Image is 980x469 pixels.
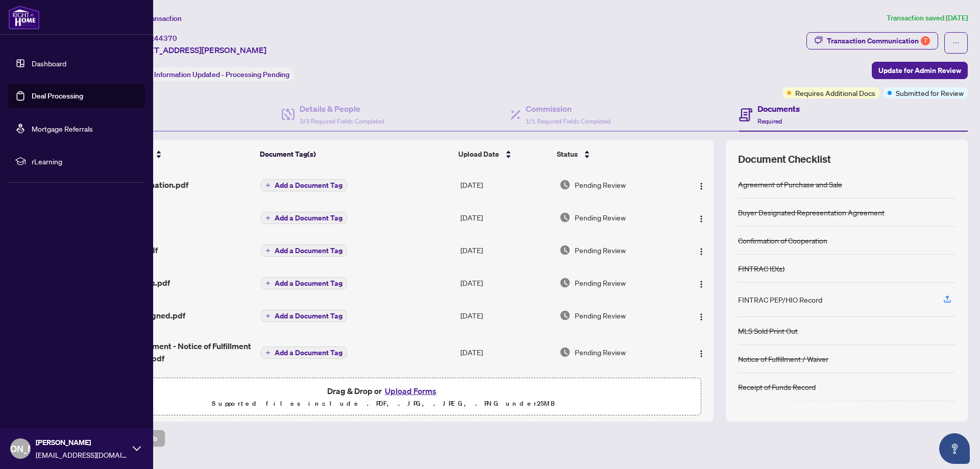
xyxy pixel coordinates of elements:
[261,346,347,359] button: Add a Document Tag
[101,340,252,364] span: Acknowledgement - Notice of Fulfillment of Conditions.pdf
[382,384,439,398] button: Upload Forms
[559,347,571,358] img: Document Status
[526,117,610,125] span: 1/1 Required Fields Completed
[32,91,83,101] a: Deal Processing
[275,247,342,254] span: Add a Document Tag
[939,433,970,464] button: Open asap
[265,215,271,220] span: plus
[456,266,555,299] td: [DATE]
[36,449,128,460] span: [EMAIL_ADDRESS][DOMAIN_NAME]
[261,244,347,257] button: Add a Document Tag
[261,310,347,322] button: Add a Document Tag
[921,36,930,45] div: 7
[738,294,822,305] div: FINTRAC PEP/HIO Record
[300,117,384,125] span: 3/3 Required Fields Completed
[261,309,347,323] button: Add a Document Tag
[456,201,555,234] td: [DATE]
[795,87,875,98] span: Requires Additional Docs
[275,182,342,189] span: Add a Document Tag
[265,281,271,286] span: plus
[738,263,785,274] div: FINTRAC ID(s)
[32,59,66,68] a: Dashboard
[738,325,798,336] div: MLS Sold Print Out
[575,277,626,288] span: Pending Review
[265,350,271,355] span: plus
[697,182,705,190] img: Logo
[127,14,182,23] span: View Transaction
[738,381,816,392] div: Receipt of Funds Record
[456,332,555,373] td: [DATE]
[738,235,827,246] div: Confirmation of Cooperation
[952,39,960,46] span: ellipsis
[265,313,271,318] span: plus
[72,398,695,410] p: Supported files include .PDF, .JPG, .JPEG, .PNG under 25 MB
[127,44,266,56] span: [STREET_ADDRESS][PERSON_NAME]
[887,12,968,24] article: Transaction saved [DATE]
[265,183,271,188] span: plus
[458,149,499,160] span: Upload Date
[261,244,347,257] button: Add a Document Tag
[697,215,705,223] img: Logo
[154,34,177,43] span: 44370
[127,67,293,81] div: Status:
[693,307,709,324] button: Logo
[8,5,40,30] img: logo
[697,313,705,321] img: Logo
[559,244,571,256] img: Document Status
[806,32,938,50] button: Transaction Communication7
[878,62,961,79] span: Update for Admin Review
[557,149,578,160] span: Status
[575,347,626,358] span: Pending Review
[300,103,384,115] h4: Details & People
[261,277,347,289] button: Add a Document Tag
[32,124,93,133] a: Mortgage Referrals
[693,242,709,258] button: Logo
[154,70,289,79] span: Information Updated - Processing Pending
[738,353,828,364] div: Notice of Fulfillment / Waiver
[738,152,831,166] span: Document Checklist
[827,33,930,49] div: Transaction Communication
[261,277,347,290] button: Add a Document Tag
[693,344,709,360] button: Logo
[697,248,705,256] img: Logo
[559,212,571,223] img: Document Status
[456,168,555,201] td: [DATE]
[275,349,342,356] span: Add a Document Tag
[697,350,705,358] img: Logo
[757,103,800,115] h4: Documents
[872,62,968,79] button: Update for Admin Review
[36,437,128,448] span: [PERSON_NAME]
[559,179,571,190] img: Document Status
[454,140,553,168] th: Upload Date
[693,275,709,291] button: Logo
[559,310,571,321] img: Document Status
[275,280,342,287] span: Add a Document Tag
[693,177,709,193] button: Logo
[96,140,256,168] th: (15) File Name
[261,211,347,225] button: Add a Document Tag
[261,212,347,224] button: Add a Document Tag
[553,140,676,168] th: Status
[275,312,342,319] span: Add a Document Tag
[456,234,555,266] td: [DATE]
[256,140,455,168] th: Document Tag(s)
[738,179,842,190] div: Agreement of Purchase and Sale
[261,179,347,191] button: Add a Document Tag
[32,156,138,167] span: rLearning
[896,87,964,98] span: Submitted for Review
[693,209,709,226] button: Logo
[738,207,885,218] div: Buyer Designated Representation Agreement
[526,103,610,115] h4: Commission
[757,117,782,125] span: Required
[261,179,347,192] button: Add a Document Tag
[559,277,571,288] img: Document Status
[575,212,626,223] span: Pending Review
[456,299,555,332] td: [DATE]
[66,378,701,416] span: Drag & Drop orUpload FormsSupported files include .PDF, .JPG, .JPEG, .PNG under25MB
[275,214,342,221] span: Add a Document Tag
[697,280,705,288] img: Logo
[261,347,347,359] button: Add a Document Tag
[327,384,439,398] span: Drag & Drop or
[575,310,626,321] span: Pending Review
[575,244,626,256] span: Pending Review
